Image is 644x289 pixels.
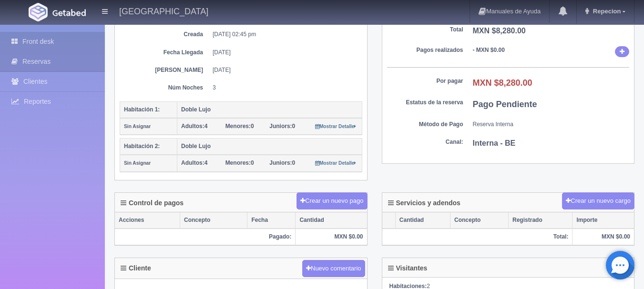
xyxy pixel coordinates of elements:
[121,199,184,207] h4: Control de pagos
[121,265,151,272] h4: Cliente
[562,192,634,210] button: Crear un nuevo cargo
[395,212,450,229] th: Cantidad
[296,192,367,210] button: Crear un nuevo pago
[181,159,207,166] span: 4
[181,123,204,130] strong: Adultos:
[388,199,460,207] h4: Servicios y adendos
[177,101,362,118] th: Doble Lujo
[124,160,151,166] small: Sin Asignar
[473,100,537,109] b: Pago Pendiente
[387,46,463,54] dt: Pagos realizados
[127,30,203,39] dt: Creada
[473,139,516,147] b: Interna - BE
[225,159,254,166] span: 0
[450,212,509,229] th: Concepto
[115,212,180,229] th: Acciones
[181,159,204,166] strong: Adultos:
[225,159,251,166] strong: Menores:
[247,212,296,229] th: Fecha
[177,139,362,155] th: Doble Lujo
[572,229,634,245] th: MXN $0.00
[269,123,292,130] strong: Juniors:
[29,3,48,21] img: Getabed
[387,77,463,85] dt: Por pagar
[225,123,251,130] strong: Menores:
[213,49,355,57] dd: [DATE]
[269,123,295,130] span: 0
[388,265,428,272] h4: Visitantes
[181,123,207,130] span: 4
[124,106,160,113] b: Habitación 1:
[296,229,367,245] th: MXN $0.00
[473,78,532,88] b: MXN $8,280.00
[115,229,296,245] th: Pagado:
[315,124,357,129] small: Mostrar Detalle
[382,229,572,245] th: Total:
[124,124,151,129] small: Sin Asignar
[127,66,203,74] dt: [PERSON_NAME]
[572,212,634,229] th: Importe
[387,138,463,146] dt: Canal:
[387,99,463,107] dt: Estatus de la reserva
[213,30,355,39] dd: [DATE] 02:45 pm
[269,159,292,166] strong: Juniors:
[180,212,247,229] th: Concepto
[52,9,86,16] img: Getabed
[473,47,505,53] b: - MXN $0.00
[473,120,630,129] dd: Reserva Interna
[315,160,357,166] small: Mostrar Detalle
[127,49,203,57] dt: Fecha Llegada
[387,120,463,129] dt: Método de Pago
[473,27,526,35] b: MXN $8,280.00
[269,159,295,166] span: 0
[225,123,254,130] span: 0
[591,8,621,15] span: Repecion
[124,143,160,149] b: Habitación 2:
[509,212,572,229] th: Registrado
[213,84,355,92] dd: 3
[213,66,355,74] dd: [DATE]
[119,5,208,17] h4: [GEOGRAPHIC_DATA]
[296,212,367,229] th: Cantidad
[315,159,357,166] a: Mostrar Detalle
[387,26,463,34] dt: Total
[127,84,203,92] dt: Núm Noches
[315,123,357,130] a: Mostrar Detalle
[302,260,365,278] button: Nuevo comentario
